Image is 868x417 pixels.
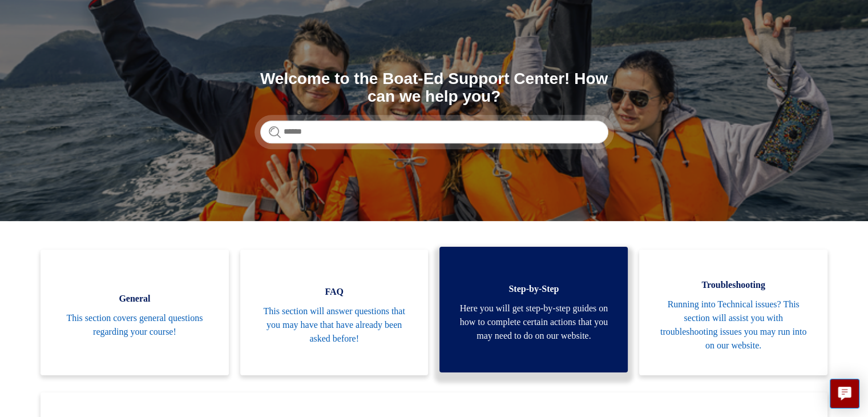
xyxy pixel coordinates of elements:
[240,250,429,375] a: FAQ This section will answer questions that you may have that have already been asked before!
[257,304,411,346] span: This section will answer questions that you may have that have already been asked before!
[58,292,212,306] span: General
[58,311,212,339] span: This section covers general questions regarding your course!
[457,302,611,343] span: Here you will get step-by-step guides on how to complete certain actions that you may need to do ...
[639,250,827,375] a: Troubleshooting Running into Technical issues? This section will assist you with troubleshooting ...
[260,121,608,143] input: Search
[260,70,608,106] h1: Welcome to the Boat-Ed Support Center! How can we help you?
[830,379,859,408] button: Live chat
[41,250,229,375] a: General This section covers general questions regarding your course!
[439,247,628,372] a: Step-by-Step Here you will get step-by-step guides on how to complete certain actions that you ma...
[257,285,411,299] span: FAQ
[656,298,810,352] span: Running into Technical issues? This section will assist you with troubleshooting issues you may r...
[656,278,810,292] span: Troubleshooting
[457,282,611,296] span: Step-by-Step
